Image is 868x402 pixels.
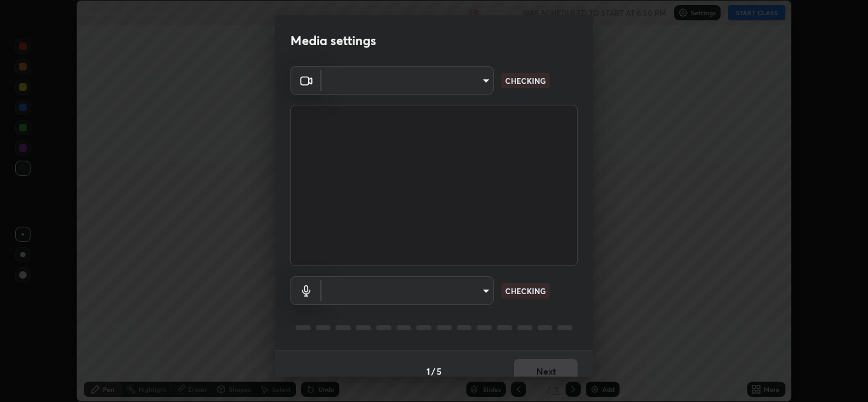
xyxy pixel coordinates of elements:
[431,365,435,378] h4: /
[322,276,494,305] div: ​
[426,365,430,378] h4: 1
[322,66,494,95] div: ​
[505,75,546,86] p: CHECKING
[505,285,546,297] p: CHECKING
[437,365,442,378] h4: 5
[290,32,376,49] h2: Media settings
